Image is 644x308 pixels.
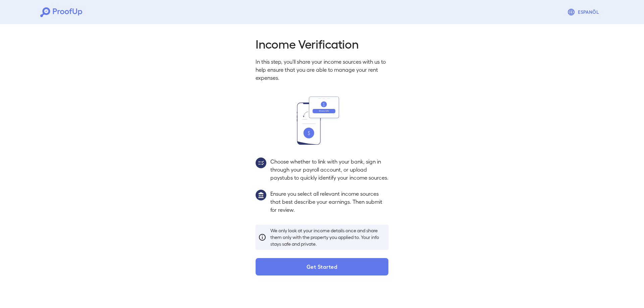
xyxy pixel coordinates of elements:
[297,97,347,145] img: transfer_money.svg
[270,158,388,182] p: Choose whether to link with your bank, sign in through your payroll account, or upload paystubs t...
[256,58,388,82] p: In this step, you'll share your income sources with us to help ensure that you are able to manage...
[270,227,386,247] p: We only look at your income details once and share them only with the property you applied to. Yo...
[270,190,388,214] p: Ensure you select all relevant income sources that best describe your earnings. Then submit for r...
[256,258,388,275] button: Get Started
[256,158,266,168] img: group2.svg
[256,190,266,200] img: group1.svg
[565,5,604,19] button: Espanõl
[256,36,388,51] h2: Income Verification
